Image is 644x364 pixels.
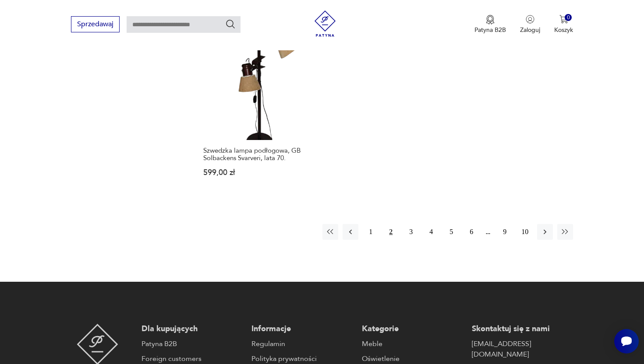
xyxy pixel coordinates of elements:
[517,224,533,240] button: 10
[203,147,314,162] h3: Szwedzka lampa podłogowa, GB Solbackens Svarveri, lata 70.
[363,224,379,240] button: 1
[554,15,573,34] button: 0Koszyk
[312,10,338,37] img: Patyna - sklep z meblami i dekoracjami vintage
[443,224,459,240] button: 5
[142,324,243,334] p: Dla kupujących
[142,339,243,349] a: Patyna B2B
[362,353,463,364] a: Oświetlenie
[472,339,573,360] a: [EMAIL_ADDRESS][DOMAIN_NAME]
[362,324,463,334] p: Kategorie
[142,353,243,364] a: Foreign customers
[614,329,639,353] iframe: Smartsupp widget button
[383,224,399,240] button: 2
[199,21,318,193] a: Szwedzka lampa podłogowa, GB Solbackens Svarveri, lata 70.Szwedzka lampa podłogowa, GB Solbackens...
[486,15,495,24] img: Ikona medalu
[225,19,236,29] button: Szukaj
[423,224,439,240] button: 4
[251,339,353,349] a: Regulamin
[472,324,573,334] p: Skontaktuj się z nami
[559,15,568,24] img: Ikona koszyka
[464,224,479,240] button: 6
[362,339,463,349] a: Meble
[526,15,534,24] img: Ikonka użytkownika
[71,22,120,28] a: Sprzedawaj
[251,353,353,364] a: Polityka prywatności
[474,26,506,34] p: Patyna B2B
[565,14,572,21] div: 0
[474,15,506,34] button: Patyna B2B
[203,169,314,176] p: 599,00 zł
[520,15,540,34] button: Zaloguj
[403,224,419,240] button: 3
[497,224,513,240] button: 9
[251,324,353,334] p: Informacje
[520,26,540,34] p: Zaloguj
[554,26,573,34] p: Koszyk
[474,15,506,34] a: Ikona medaluPatyna B2B
[71,16,120,32] button: Sprzedawaj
